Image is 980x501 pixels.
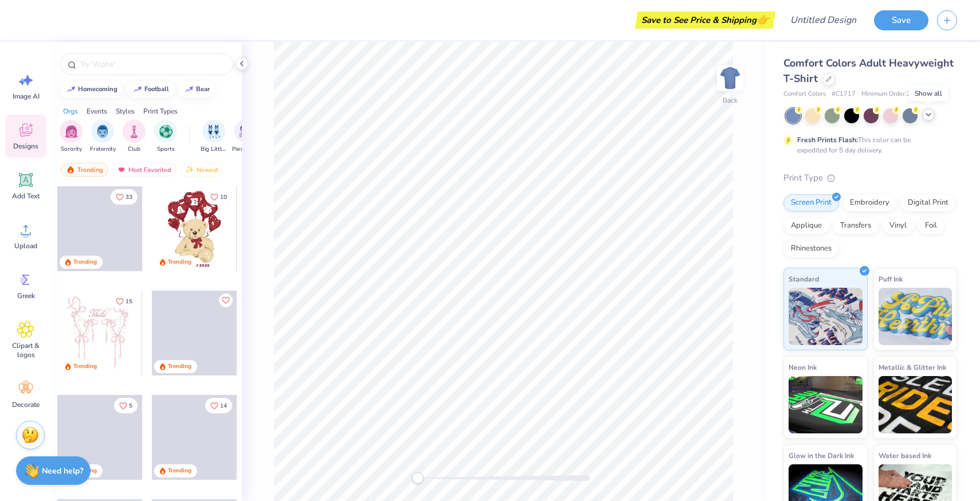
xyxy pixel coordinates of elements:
strong: Need help? [42,465,83,476]
div: Print Type [783,171,957,185]
span: 5 [129,403,132,409]
span: 👉 [756,13,769,26]
span: Decorate [12,400,40,409]
div: filter for Fraternity [90,120,116,154]
div: bear [196,86,210,92]
span: Clipart & logos [7,341,45,359]
div: Events [87,106,107,116]
input: Try "Alpha" [79,58,226,70]
div: football [144,86,169,92]
div: Print Types [143,106,178,116]
span: Club [128,145,140,154]
span: 14 [220,403,227,409]
img: Metallic & Glitter Ink [879,376,952,433]
img: Fraternity Image [96,125,109,138]
button: Save [874,10,928,30]
img: Neon Ink [789,376,863,433]
button: filter button [60,120,83,154]
img: Big Little Reveal Image [207,125,220,138]
span: 33 [126,194,132,200]
img: Sorority Image [65,125,78,138]
span: Add Text [12,191,40,201]
img: trend_line.gif [66,86,76,93]
span: Standard [789,273,819,285]
button: football [127,81,174,98]
button: bear [178,81,215,98]
div: Save to See Price & Shipping [638,11,773,29]
span: Image AI [13,92,40,101]
div: Orgs [63,106,78,116]
div: Back [723,95,738,105]
img: most_fav.gif [117,166,126,174]
img: trend_line.gif [185,86,194,93]
div: Foil [918,217,944,234]
button: Like [114,398,138,413]
div: Digital Print [900,194,956,212]
div: Embroidery [842,194,897,212]
img: Back [719,66,742,89]
button: filter button [123,120,146,154]
span: Sports [157,145,175,154]
span: Sorority [61,145,82,154]
span: Big Little Reveal [201,145,227,154]
div: Transfers [833,217,879,234]
span: Glow in the Dark Ink [789,449,854,461]
div: Applique [783,217,829,234]
span: # C1717 [832,89,856,99]
button: Like [111,293,138,309]
button: homecoming [60,81,123,98]
input: Untitled Design [781,9,865,32]
div: Trending [61,163,108,177]
span: Greek [17,291,35,300]
span: Fraternity [90,145,116,154]
div: Newest [180,163,224,177]
span: Comfort Colors Adult Heavyweight T-Shirt [783,56,954,85]
div: filter for Big Little Reveal [201,120,227,154]
img: Standard [789,288,863,345]
div: Trending [168,258,191,267]
div: Accessibility label [412,472,424,484]
div: Trending [168,467,191,475]
div: Most Favorited [112,163,177,177]
span: Metallic & Glitter Ink [879,361,946,373]
div: Vinyl [882,217,914,234]
img: Puff Ink [879,288,952,345]
div: Screen Print [783,194,839,212]
div: Show all [908,85,948,101]
span: 10 [220,194,227,200]
span: 15 [126,299,132,304]
div: Trending [73,362,97,371]
img: trend_line.gif [133,86,142,93]
div: This color can be expedited for 5 day delivery. [797,135,938,155]
button: filter button [232,120,258,154]
span: Upload [14,241,37,250]
span: Neon Ink [789,361,817,373]
span: Designs [13,142,38,151]
div: Trending [168,362,191,371]
button: Like [205,189,232,205]
img: Club Image [128,125,140,138]
span: Puff Ink [879,273,903,285]
img: Sports Image [159,125,173,138]
span: Minimum Order: 24 + [861,89,919,99]
img: Parent's Weekend Image [239,125,252,138]
button: filter button [201,120,227,154]
span: Water based Ink [879,449,931,461]
strong: Fresh Prints Flash: [797,135,858,144]
div: Trending [73,258,97,267]
div: filter for Club [123,120,146,154]
span: Parent's Weekend [232,145,258,154]
button: filter button [90,120,116,154]
button: Like [111,189,138,205]
button: Like [219,293,233,307]
div: Rhinestones [783,240,839,257]
div: filter for Sports [154,120,177,154]
button: Like [205,398,232,413]
div: filter for Sorority [60,120,83,154]
span: Comfort Colors [783,89,826,99]
img: newest.gif [185,166,194,174]
div: Styles [116,106,135,116]
button: filter button [154,120,177,154]
img: trending.gif [66,166,75,174]
div: homecoming [78,86,117,92]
